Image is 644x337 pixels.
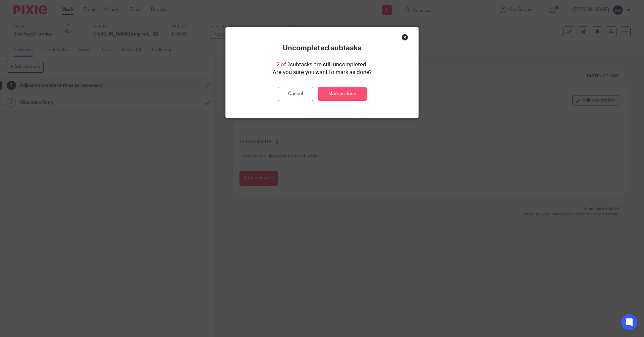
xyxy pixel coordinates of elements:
p: Uncompleted subtasks [283,44,361,53]
a: Mark as done [318,87,367,101]
span: 2 of 2 [276,62,290,67]
button: Cancel [278,87,313,101]
p: Are you sure you want to mark as done? [273,69,372,76]
div: Close this dialog window [401,34,408,41]
p: subtasks are still uncompleted. [276,61,368,69]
